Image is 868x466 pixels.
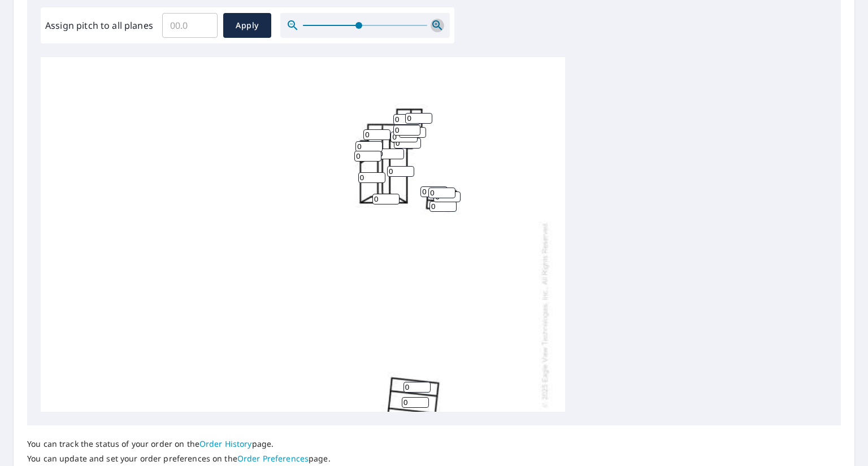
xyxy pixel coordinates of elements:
a: Order Preferences [237,453,309,464]
label: Assign pitch to all planes [45,19,153,32]
span: Apply [232,19,262,33]
button: Apply [223,13,271,38]
p: You can update and set your order preferences on the page. [27,454,331,464]
a: Order History [199,438,252,449]
p: You can track the status of your order on the page. [27,439,331,449]
input: 00.0 [162,10,218,41]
